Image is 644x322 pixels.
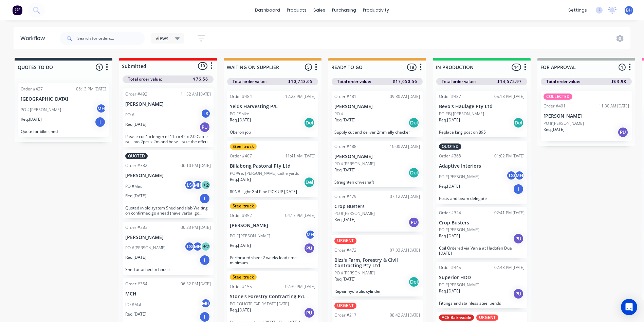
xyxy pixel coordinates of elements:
[337,79,371,85] span: Total order value:
[408,167,419,178] div: Del
[439,111,484,117] p: PO #Bj [PERSON_NAME]
[565,5,590,15] div: settings
[252,5,283,15] a: dashboard
[233,79,266,85] span: Total order value:
[334,204,420,209] p: Crop Busters
[201,108,211,119] div: LS
[76,86,106,92] div: 06:13 PM [DATE]
[334,104,420,109] p: [PERSON_NAME]
[439,210,461,216] div: Order #324
[334,111,344,117] p: PO #
[125,173,211,179] p: [PERSON_NAME]
[439,275,525,281] p: Superior HDD
[513,117,524,128] div: Del
[193,76,208,82] span: $76.56
[439,220,525,226] p: Crop Busters
[230,143,257,150] div: Steel truck
[494,265,525,271] div: 02:43 PM [DATE]
[125,254,146,260] p: Req. [DATE]
[125,134,211,144] p: Please cut 1 x length of 115 x 42 x 2.0 Cattle rail into 2pcs x 2m and he will take the offcut. A...
[439,94,461,100] div: Order #487
[230,233,270,239] p: PO #[PERSON_NAME]
[230,213,252,219] div: Order #352
[283,5,310,15] div: products
[227,141,318,197] div: Steel truckOrder #40711:41 AM [DATE]Billabong Pastoral Pty LtdPO #re: [PERSON_NAME] Cattle yardsR...
[125,267,211,272] p: Shed attached to house
[332,235,423,297] div: URGENTOrder #47207:33 AM [DATE]Bizz's Farm, Forestry & Civil Contracting Pty LtdPO #[PERSON_NAME]...
[230,223,315,228] p: [PERSON_NAME]
[184,241,195,252] div: LS
[227,91,318,137] div: Order #48412:28 PM [DATE]Yelds Harvesting P/LPO #SpikeReq.[DATE]DelOberon job
[230,170,299,176] p: PO #re: [PERSON_NAME] Cattle yards
[21,86,43,92] div: Order #427
[304,243,315,254] div: PU
[436,91,527,137] div: Order #48705:18 PM [DATE]Bevo's Haulage Pty LtdPO #Bj [PERSON_NAME]Req.[DATE]DelReplace king post...
[125,311,146,317] p: Req. [DATE]
[230,130,315,135] p: Oberon job
[230,189,315,194] p: 80NB Light Gal Pipe PICK UP [DATE]
[334,217,355,223] p: Req. [DATE]
[544,103,566,109] div: Order #491
[184,180,195,190] div: LS
[199,193,210,204] div: I
[439,117,460,123] p: Req. [DATE]
[439,301,525,306] p: Fittings and stainless steel bends
[96,103,106,114] div: MH
[439,153,461,159] div: Order #368
[18,83,109,137] div: Order #42706:13 PM [DATE][GEOGRAPHIC_DATA]PO #[PERSON_NAME]MHReq.[DATE]IQuote for bike shed
[125,112,134,118] p: PO #
[541,91,632,141] div: COLLECTEDOrder #49111:30 AM [DATE][PERSON_NAME]PO #[PERSON_NAME]Req.[DATE]PU
[21,107,61,113] p: PO #[PERSON_NAME]
[155,35,168,42] span: Views
[125,163,147,169] div: Order #382
[230,176,251,183] p: Req. [DATE]
[393,79,417,85] span: $17,650.56
[125,205,211,216] p: Quoted in old system Shed and slab Waiting on confirmed go ahead (have verbal go ahead from [PERS...
[192,241,203,252] div: MH
[408,217,419,228] div: PU
[513,184,524,194] div: I
[439,282,479,288] p: PO #[PERSON_NAME]
[334,161,375,167] p: PO #[PERSON_NAME]
[230,203,257,209] div: Steel truck
[305,230,315,240] div: MH
[513,288,524,299] div: PU
[332,91,423,137] div: Order #48109:30 AM [DATE][PERSON_NAME]PO #Req.[DATE]DelSupply cut and deliver 2mm ally checker
[334,210,375,217] p: PO #[PERSON_NAME]
[544,126,565,133] p: Req. [DATE]
[506,170,516,181] div: LS
[599,103,629,109] div: 11:30 AM [DATE]
[618,127,628,138] div: PU
[199,255,210,266] div: I
[544,94,572,100] div: COLLECTED
[334,180,420,185] p: Straighten driveshaft
[334,143,356,150] div: Order #488
[230,274,257,280] div: Steel truck
[544,113,629,119] p: [PERSON_NAME]
[95,117,106,128] div: I
[390,193,420,200] div: 07:12 AM [DATE]
[390,312,420,318] div: 08:42 AM [DATE]
[230,294,315,300] p: Stone's Forestry Contracting P/L
[408,276,419,287] div: Del
[230,242,251,249] p: Req. [DATE]
[230,117,251,123] p: Req. [DATE]
[334,94,356,100] div: Order #481
[304,117,315,128] div: Del
[497,79,522,85] span: $14,572.97
[494,210,525,216] div: 02:41 PM [DATE]
[192,180,203,190] div: MH
[285,94,315,100] div: 12:28 PM [DATE]
[334,167,355,173] p: Req. [DATE]
[125,224,147,231] div: Order #383
[125,245,166,251] p: PO #[PERSON_NAME]
[230,153,252,159] div: Order #407
[439,233,460,239] p: Req. [DATE]
[125,193,146,199] p: Req. [DATE]
[230,301,289,307] p: PO #QUOTE EXPIRY DATE [DATE]
[230,307,251,313] p: Req. [DATE]
[334,247,356,253] div: Order #472
[626,7,632,13] span: BH
[360,5,392,15] div: productivity
[332,141,423,187] div: Order #48810:00 AM [DATE][PERSON_NAME]PO #[PERSON_NAME]Req.[DATE]DelStraighten driveshaft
